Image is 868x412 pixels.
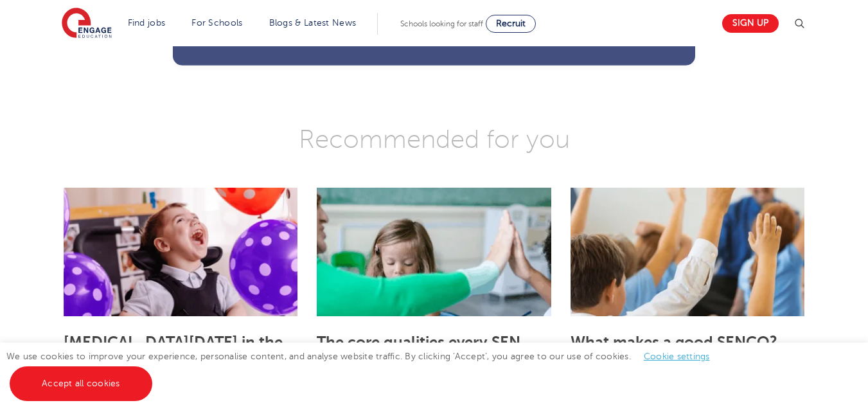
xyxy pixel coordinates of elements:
a: For Schools [191,18,242,28]
a: [MEDICAL_DATA][DATE] in the Classroom [64,333,283,373]
span: Recruit [496,19,526,28]
h3: Recommended for you [54,123,814,156]
a: Sign up [722,14,779,33]
a: Recruit [486,15,536,33]
a: Blogs & Latest News [269,18,357,28]
img: Engage Education [62,8,112,40]
a: The core qualities every SEN teaching assistant needs in education [317,333,520,395]
span: Schools looking for staff [400,19,483,28]
a: Accept all cookies [10,366,152,401]
a: What makes a good SENCO? [571,333,777,351]
span: We use cookies to improve your experience, personalise content, and analyse website traffic. By c... [6,352,723,388]
a: Cookie settings [644,352,710,361]
a: Find jobs [128,18,166,28]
